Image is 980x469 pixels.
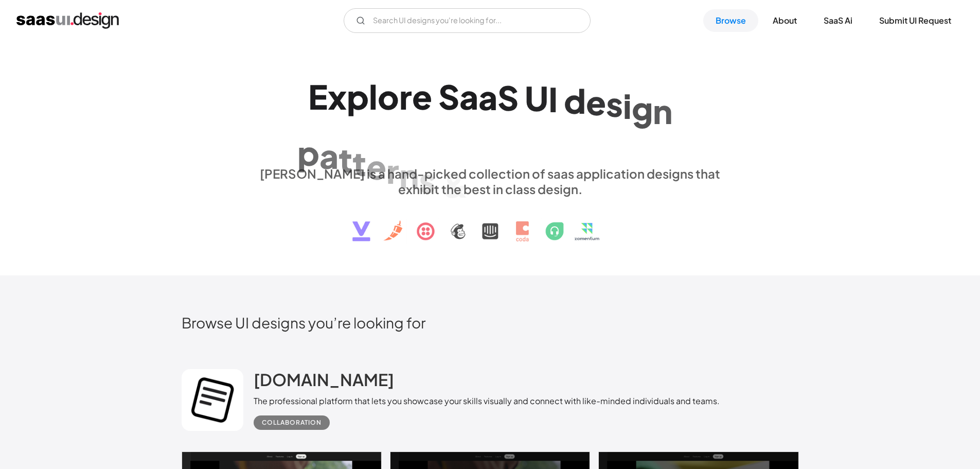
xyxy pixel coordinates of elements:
[632,88,653,128] div: g
[548,79,558,119] div: I
[254,395,720,407] div: The professional platform that lets you showcase your skills visually and connect with like-minde...
[419,160,436,200] div: s
[386,151,399,191] div: r
[438,77,459,116] div: S
[308,77,328,116] div: E
[338,140,352,179] div: t
[606,84,623,124] div: s
[369,77,378,116] div: l
[182,314,799,332] h2: Browse UI designs you’re looking for
[254,369,394,395] a: [DOMAIN_NAME]
[703,9,758,32] a: Browse
[564,80,586,120] div: d
[378,77,399,116] div: o
[412,77,432,116] div: e
[399,155,419,195] div: n
[319,136,338,176] div: a
[344,8,591,33] form: Email Form
[478,77,497,116] div: a
[442,165,469,205] div: &
[16,12,119,29] a: home
[254,77,727,156] h1: Explore SaaS UI design patterns & interactions.
[262,416,322,429] div: Collaboration
[254,166,727,197] div: [PERSON_NAME] is a hand-picked collection of saas application designs that exhibit the best in cl...
[347,77,369,116] div: p
[366,147,386,187] div: e
[811,9,865,32] a: SaaS Ai
[344,8,591,33] input: Search UI designs you're looking for...
[334,197,646,250] img: text, icon, saas logo
[459,77,478,116] div: a
[867,9,964,32] a: Submit UI Request
[525,78,548,118] div: U
[760,9,809,32] a: About
[623,86,632,126] div: i
[297,133,319,173] div: p
[586,82,606,121] div: e
[328,77,347,116] div: x
[399,77,412,116] div: r
[254,369,394,390] h2: [DOMAIN_NAME]
[352,143,366,183] div: t
[653,91,672,130] div: n
[497,77,519,117] div: S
